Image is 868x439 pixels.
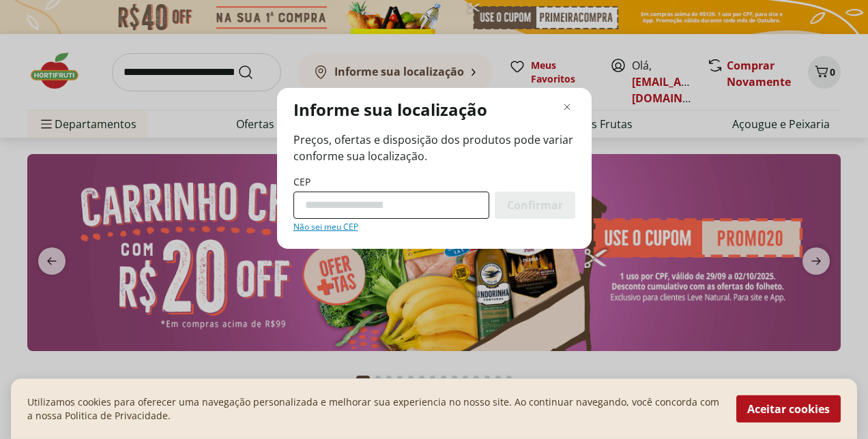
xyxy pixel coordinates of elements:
[495,192,575,219] button: Confirmar
[559,99,575,115] button: Fechar modal de regionalização
[507,200,563,211] span: Confirmar
[293,132,575,164] span: Preços, ofertas e disposição dos produtos pode variar conforme sua localização.
[277,88,592,249] div: Modal de regionalização
[27,395,720,423] p: Utilizamos cookies para oferecer uma navegação personalizada e melhorar sua experiencia no nosso ...
[293,222,358,232] a: Não sei meu CEP
[293,175,310,189] label: CEP
[736,395,841,423] button: Aceitar cookies
[293,99,487,121] p: Informe sua localização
